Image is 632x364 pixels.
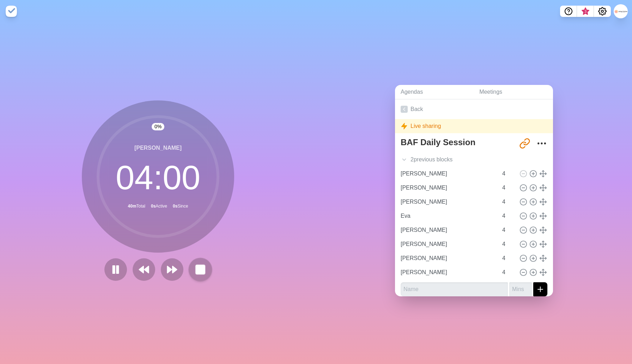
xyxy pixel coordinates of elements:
[594,6,611,17] button: Settings
[398,265,498,279] input: Name
[450,155,452,164] span: s
[583,9,588,14] span: 3
[401,282,508,296] input: Name
[499,195,516,209] input: Mins
[398,209,498,223] input: Name
[395,85,474,99] a: Agendas
[395,119,553,133] div: Live sharing
[518,136,532,150] button: Share link
[509,282,532,296] input: Mins
[395,153,553,167] div: 2 previous block
[499,251,516,265] input: Mins
[398,223,498,237] input: Name
[560,6,577,17] button: Help
[577,6,594,17] button: What’s new
[499,181,516,195] input: Mins
[395,99,553,119] a: Back
[398,181,498,195] input: Name
[499,265,516,279] input: Mins
[6,6,17,17] img: timeblocks logo
[398,167,498,181] input: Name
[499,223,516,237] input: Mins
[499,209,516,223] input: Mins
[398,195,498,209] input: Name
[474,85,553,99] a: Meetings
[535,136,549,150] button: More
[398,251,498,265] input: Name
[499,237,516,251] input: Mins
[499,167,516,181] input: Mins
[398,237,498,251] input: Name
